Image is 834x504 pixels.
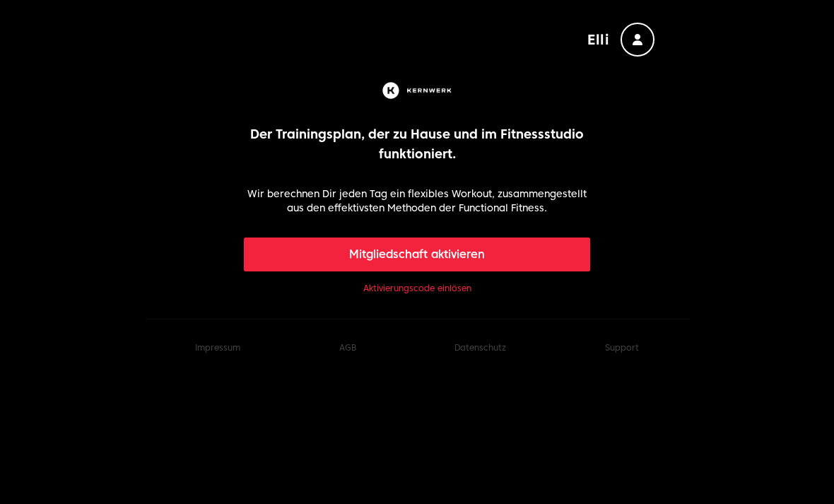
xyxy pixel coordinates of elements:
button: Mitgliedschaft aktivieren [244,238,591,271]
p: Der Trainingsplan, der zu Hause und im Fitnessstudio funktioniert. [244,124,591,164]
a: Datenschutz [454,342,506,353]
a: Aktivierungscode einlösen [363,283,471,294]
button: Elli [587,23,654,57]
a: AGB [339,342,356,353]
a: Impressum [195,342,240,353]
span: Elli [587,30,609,49]
button: Support [605,342,639,353]
img: Kernwerk® [380,79,454,102]
p: Wir berechnen Dir jeden Tag ein flexibles Workout, zusammengestellt aus den effektivsten Methoden... [244,187,591,215]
